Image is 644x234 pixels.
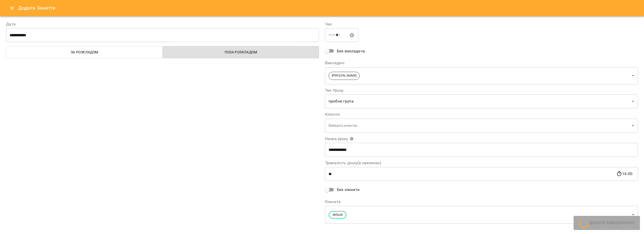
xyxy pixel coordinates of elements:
[325,118,638,133] div: Виберіть клієнтів...
[163,46,319,58] button: Поза розкладом
[325,88,638,92] label: Тип Уроку
[329,73,359,78] span: [PERSON_NAME]
[325,161,638,165] label: Тривалість уроку(в хвилинах)
[6,46,163,58] button: За розкладом
[325,61,638,65] label: Викладачі
[325,22,638,26] label: Час
[329,123,630,128] p: Виберіть клієнтів...
[325,94,638,109] div: пробне група
[325,112,638,116] label: Клієнти
[330,213,346,217] span: default
[325,206,638,224] div: default
[6,2,18,14] button: Close
[325,200,638,204] label: Кімната
[166,49,316,55] span: Поза розкладом
[18,4,638,12] h6: Додати Заняття
[337,187,360,193] span: Без кімнати
[325,137,354,141] span: Назва уроку
[9,49,160,55] span: За розкладом
[325,67,638,84] div: [PERSON_NAME]
[337,48,365,54] span: Без викладача
[6,22,319,26] label: Дата
[350,137,354,141] svg: Вкажіть назву уроку або виберіть клієнтів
